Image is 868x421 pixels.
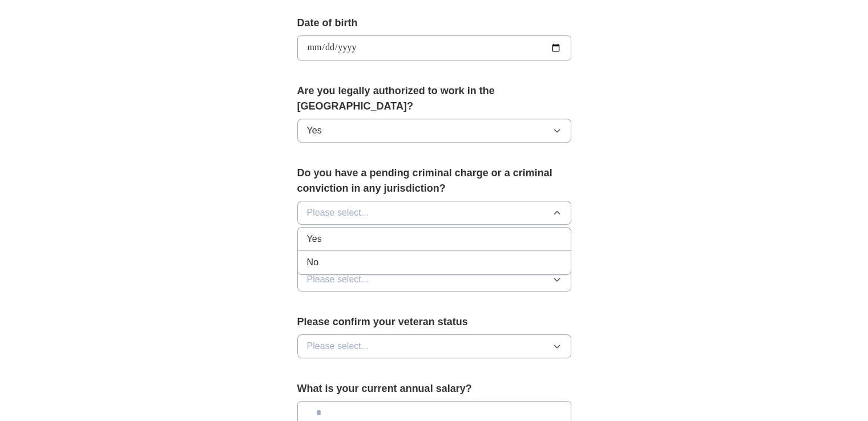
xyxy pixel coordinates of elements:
button: Please select... [297,334,571,358]
span: Please select... [307,339,369,353]
span: Please select... [307,273,369,286]
label: Date of birth [297,15,571,31]
label: What is your current annual salary? [297,381,571,396]
span: Yes [307,232,322,246]
button: Please select... [297,268,571,292]
span: Yes [307,124,322,137]
span: No [307,256,318,269]
label: Are you legally authorized to work in the [GEOGRAPHIC_DATA]? [297,83,571,114]
button: Please select... [297,201,571,225]
label: Do you have a pending criminal charge or a criminal conviction in any jurisdiction? [297,165,571,196]
span: Please select... [307,206,369,220]
button: Yes [297,119,571,143]
label: Please confirm your veteran status [297,314,571,330]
